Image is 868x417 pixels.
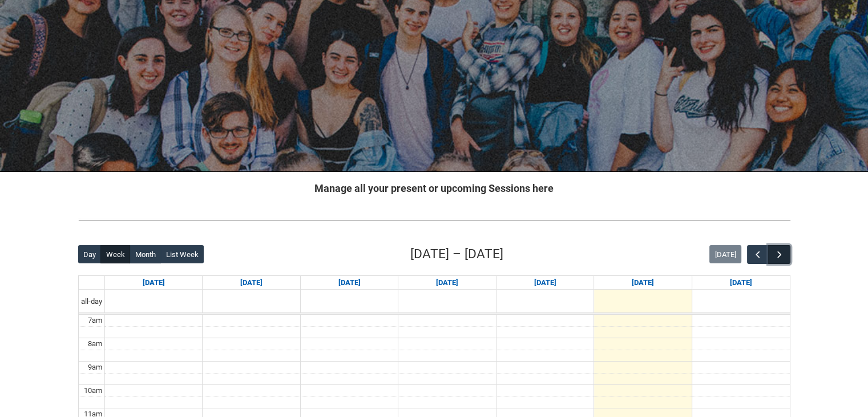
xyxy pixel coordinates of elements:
button: Next Week [768,245,790,264]
img: REDU_GREY_LINE [78,214,790,226]
div: 9am [86,362,104,373]
h2: [DATE] – [DATE] [410,244,503,264]
button: List Week [160,245,204,263]
button: Month [130,245,161,263]
button: Previous Week [747,245,769,264]
a: Go to September 8, 2025 [238,276,265,290]
div: 8am [86,338,104,350]
a: Go to September 10, 2025 [434,276,461,290]
a: Go to September 7, 2025 [140,276,167,290]
button: Day [78,245,102,263]
a: Go to September 11, 2025 [531,276,558,290]
div: 10am [82,385,104,396]
a: Go to September 9, 2025 [336,276,363,290]
button: Week [100,245,130,263]
a: Go to September 13, 2025 [728,276,754,290]
div: 7am [86,315,104,326]
a: Go to September 12, 2025 [629,276,656,290]
span: all-day [79,296,104,307]
button: [DATE] [709,245,741,263]
h2: Manage all your present or upcoming Sessions here [78,181,790,196]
